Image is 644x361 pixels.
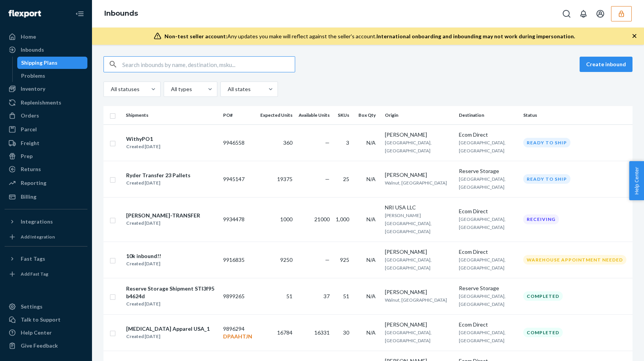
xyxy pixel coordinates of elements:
[5,177,87,189] a: Reporting
[385,321,452,328] div: [PERSON_NAME]
[21,85,45,93] div: Inventory
[220,278,257,314] td: 9899265
[459,248,517,256] div: Ecom Direct
[280,216,292,222] span: 1000
[257,106,296,124] th: Expected Units
[456,106,520,124] th: Destination
[21,99,61,106] div: Replenishments
[366,256,376,263] span: N/A
[5,253,87,265] button: Fast Tags
[459,176,506,190] span: [GEOGRAPHIC_DATA], [GEOGRAPHIC_DATA]
[520,106,632,124] th: Status
[8,10,41,18] img: Flexport logo
[593,6,608,21] button: Open account menu
[333,106,355,124] th: SKUs
[277,329,292,336] span: 16784
[126,172,191,179] div: Ryder Transfer 23 Pallets
[385,248,452,256] div: [PERSON_NAME]
[220,124,257,161] td: 9946558
[314,216,330,222] span: 21000
[459,140,506,154] span: [GEOGRAPHIC_DATA], [GEOGRAPHIC_DATA]
[21,316,61,323] div: Talk to Support
[227,85,228,93] input: All states
[343,293,349,299] span: 51
[17,70,88,82] a: Problems
[459,216,506,230] span: [GEOGRAPHIC_DATA], [GEOGRAPHIC_DATA]
[164,33,575,40] div: Any updates you make will reflect against the seller's account.
[385,288,452,296] div: [PERSON_NAME]
[21,234,55,240] div: Add Integration
[576,6,591,21] button: Open notifications
[324,293,330,299] span: 37
[459,293,506,307] span: [GEOGRAPHIC_DATA], [GEOGRAPHIC_DATA]
[21,139,39,147] div: Freight
[340,256,349,263] span: 925
[21,33,36,41] div: Home
[5,301,87,313] a: Settings
[459,131,517,139] div: Ecom Direct
[459,207,517,215] div: Ecom Direct
[21,112,39,119] div: Orders
[220,197,257,242] td: 9934478
[325,256,330,263] span: —
[72,6,87,21] button: Close Navigation
[21,152,33,160] div: Prep
[220,242,257,278] td: 9916835
[459,321,517,328] div: Ecom Direct
[5,123,87,136] a: Parcel
[343,176,349,182] span: 25
[385,297,447,303] span: Walnut, [GEOGRAPHIC_DATA]
[98,3,144,25] ol: breadcrumbs
[21,255,45,263] div: Fast Tags
[126,135,160,143] div: WithyPO1
[523,328,563,337] div: Completed
[5,340,87,352] button: Give Feedback
[17,57,88,69] a: Shipping Plans
[366,216,376,222] span: N/A
[104,9,138,18] a: Inbounds
[223,333,254,340] p: DPAAHTJN
[5,96,87,109] a: Replenishments
[21,46,44,54] div: Inbounds
[220,161,257,197] td: 9945147
[385,131,452,139] div: [PERSON_NAME]
[343,329,349,336] span: 30
[126,212,200,219] div: [PERSON_NAME]-TRANSFER
[164,33,227,39] span: Non-test seller account:
[385,212,432,234] span: [PERSON_NAME][GEOGRAPHIC_DATA], [GEOGRAPHIC_DATA]
[126,325,210,333] div: [MEDICAL_DATA] Apparel USA_1
[629,161,644,200] button: Help Center
[385,171,452,179] div: [PERSON_NAME]
[459,330,506,343] span: [GEOGRAPHIC_DATA], [GEOGRAPHIC_DATA]
[280,256,292,263] span: 9250
[523,138,570,147] div: Ready to ship
[523,255,626,265] div: Warehouse Appointment Needed
[126,285,217,300] div: Reserve Storage Shipment STI3f95b4624d
[123,106,220,124] th: Shipments
[170,85,171,93] input: All types
[21,271,48,277] div: Add Fast Tag
[366,139,376,146] span: N/A
[220,106,257,124] th: PO#
[325,176,330,182] span: —
[366,293,376,299] span: N/A
[21,165,41,173] div: Returns
[5,327,87,339] a: Help Center
[21,59,58,67] div: Shipping Plans
[5,109,87,122] a: Orders
[336,216,349,222] span: 1,000
[382,106,455,124] th: Origin
[5,216,87,228] button: Integrations
[346,139,349,146] span: 3
[21,303,43,310] div: Settings
[286,293,292,299] span: 51
[459,167,517,175] div: Reserve Storage
[220,314,257,351] td: 9896294
[459,284,517,292] div: Reserve Storage
[459,257,506,271] span: [GEOGRAPHIC_DATA], [GEOGRAPHIC_DATA]
[21,72,45,80] div: Problems
[594,338,636,357] iframe: Opens a widget where you can chat to one of our agents
[126,179,191,187] div: Created [DATE]
[559,6,574,21] button: Open Search Box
